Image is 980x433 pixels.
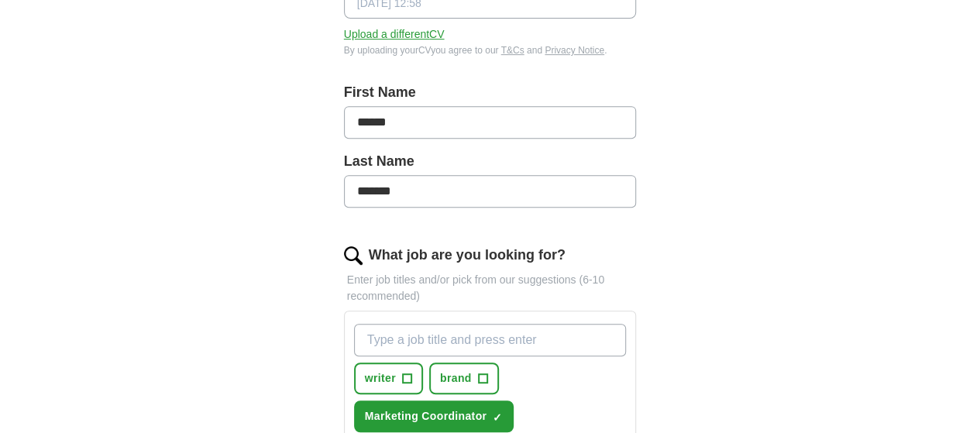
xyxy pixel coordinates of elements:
button: writer [354,363,423,394]
input: Type a job title and press enter [354,324,627,356]
label: First Name [344,82,637,103]
span: ✓ [493,411,502,424]
img: search.png [344,246,363,265]
p: Enter job titles and/or pick from our suggestions (6-10 recommended) [344,272,637,304]
span: writer [365,370,396,387]
button: brand [429,363,499,394]
label: Last Name [344,151,637,172]
a: T&Cs [501,45,524,56]
button: Marketing Coordinator✓ [354,400,514,432]
span: brand [440,370,472,387]
label: What job are you looking for? [369,245,566,266]
div: By uploading your CV you agree to our and . [344,43,637,57]
button: Upload a differentCV [344,26,445,43]
a: Privacy Notice [545,45,604,56]
span: Marketing Coordinator [365,408,487,424]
